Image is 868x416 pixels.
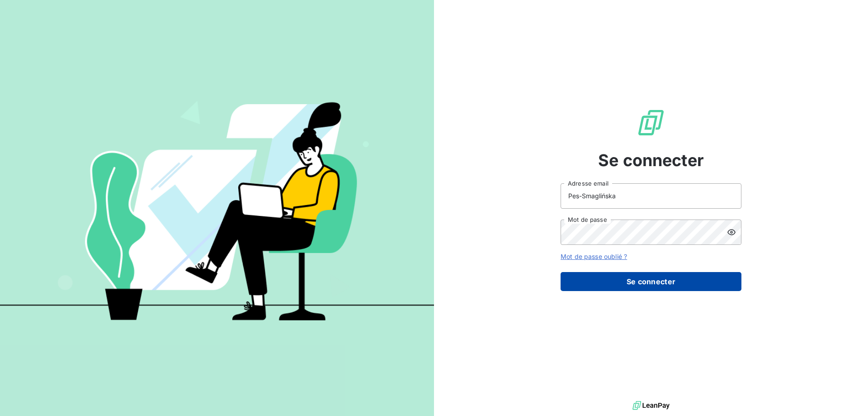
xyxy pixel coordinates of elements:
[598,148,704,172] span: Se connecter
[561,183,741,209] input: placeholder
[561,272,741,291] button: Se connecter
[561,253,627,260] a: Mot de passe oublié ?
[632,399,670,412] img: logo
[637,108,665,137] img: Logo LeanPay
